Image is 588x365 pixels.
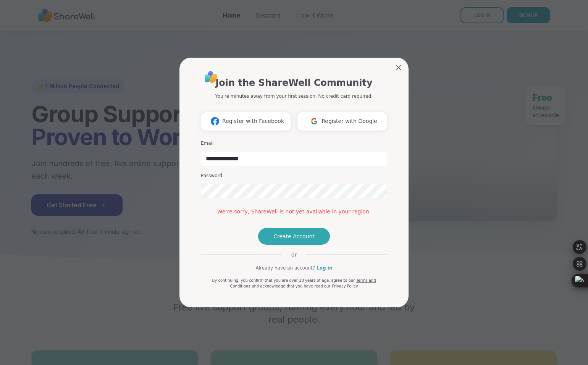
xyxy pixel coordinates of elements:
span: and acknowledge that you have read our [252,284,330,288]
span: Create Account [273,233,315,240]
h3: Password [201,173,387,179]
a: Terms and Conditions [230,278,376,288]
h3: Email [201,140,387,147]
div: We’re sorry, ShareWell is not yet available in your region. [201,208,387,216]
p: You're minutes away from your first session. No credit card required. [215,93,373,100]
img: ShareWell Logomark [307,114,321,128]
img: ShareWell Logo [202,68,220,86]
h1: Join the ShareWell Community [215,76,372,90]
span: or [282,251,306,258]
span: Register with Google [321,117,377,125]
span: Register with Facebook [222,117,284,125]
button: Create Account [258,228,330,245]
span: By continuing, you confirm that you are over 18 years of age, agree to our [212,278,355,283]
button: Register with Facebook [201,112,291,131]
img: ShareWell Logomark [208,114,222,128]
a: Log in [317,265,332,271]
span: Already have an account? [255,265,315,271]
a: Privacy Policy [332,284,358,288]
button: Register with Google [297,112,387,131]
